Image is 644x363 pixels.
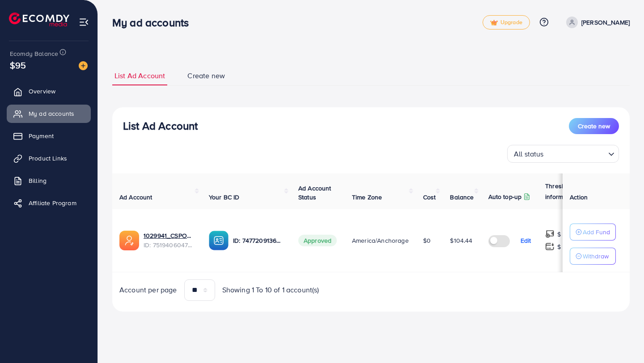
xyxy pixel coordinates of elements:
span: Ad Account [119,193,153,202]
img: logo [9,13,69,26]
span: Action [570,193,588,202]
span: $104.44 [450,236,472,245]
h3: List Ad Account [123,119,198,132]
img: image [79,61,88,70]
span: Account per page [119,285,177,295]
a: [PERSON_NAME] [563,17,630,28]
span: $95 [10,59,26,72]
span: Payment [29,131,54,140]
span: My ad accounts [29,109,74,118]
span: Overview [29,87,55,96]
span: List Ad Account [114,71,165,81]
span: All status [512,148,546,160]
span: Time Zone [352,193,382,202]
img: tick [490,20,498,26]
a: tickUpgrade [483,15,530,30]
span: Approved [298,235,337,246]
span: Balance [450,193,474,202]
span: Billing [29,176,47,185]
div: <span class='underline'>1029941_CSPOD_1750748173220</span></br>7519406047375851537 [144,231,195,249]
p: Edit [521,235,531,246]
p: Threshold information [545,181,589,202]
span: Affiliate Program [29,198,76,207]
span: Upgrade [490,19,522,26]
img: ic-ads-acc.e4c84228.svg [119,231,139,250]
a: Billing [7,172,91,190]
span: Product Links [29,154,67,163]
span: Create new [187,71,225,81]
a: Affiliate Program [7,194,91,212]
p: Add Fund [583,227,610,237]
a: 1029941_CSPOD_1750748173220 [144,231,195,240]
p: ID: 7477209136900685825 [233,235,284,246]
div: Search for option [507,145,619,163]
a: Payment [7,127,91,145]
span: ID: 7519406047375851537 [144,241,195,249]
span: Your BC ID [209,193,240,202]
span: America/Anchorage [352,236,409,245]
iframe: Chat [606,323,637,356]
h3: My ad accounts [112,16,196,29]
a: Product Links [7,149,91,167]
img: top-up amount [545,229,555,239]
button: Create new [569,118,619,134]
img: menu [79,17,89,27]
span: Cost [423,193,436,202]
p: Auto top-up [488,191,522,202]
span: Create new [578,122,610,131]
a: My ad accounts [7,105,91,122]
p: [PERSON_NAME] [581,17,630,28]
a: Overview [7,82,91,100]
p: Withdraw [583,251,609,262]
button: Add Fund [570,224,616,241]
button: Withdraw [570,248,616,265]
span: Ecomdy Balance [10,49,58,58]
span: Ad Account Status [298,184,331,202]
span: Showing 1 To 10 of 1 account(s) [222,285,319,295]
input: Search for option [547,146,605,160]
img: top-up amount [545,242,555,251]
img: ic-ba-acc.ded83a64.svg [209,231,229,250]
span: $0 [423,236,431,245]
